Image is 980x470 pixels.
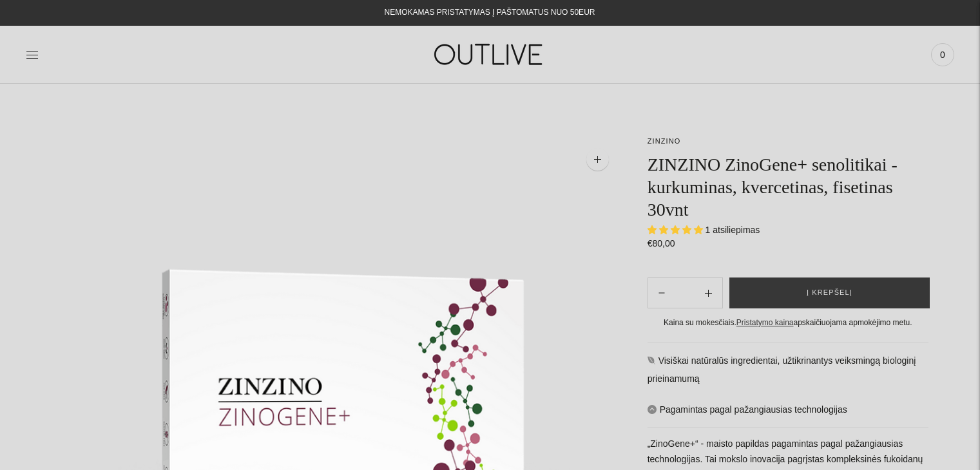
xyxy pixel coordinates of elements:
span: €80,00 [648,238,675,249]
img: OUTLIVE [409,32,570,77]
button: Subtract product quantity [695,277,722,308]
span: 1 atsiliepimas [706,225,760,235]
input: Product quantity [675,284,695,303]
a: Pristatymo kaina [736,318,794,327]
div: NEMOKAMAS PRISTATYMAS Į PAŠTOMATUS NUO 50EUR [385,5,595,21]
button: Į krepšelį [729,277,930,308]
button: Add product quantity [648,277,675,308]
h1: ZINZINO ZinoGene+ senolitikai - kurkuminas, kvercetinas, fisetinas 30vnt [648,153,928,221]
div: Kaina su mokesčiais. apskaičiuojama apmokėjimo metu. [648,316,928,330]
span: 0 [934,46,952,64]
a: ZINZINO [648,137,681,145]
span: Į krepšelį [807,287,852,299]
span: 5.00 stars [648,225,706,235]
a: 0 [931,41,954,69]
